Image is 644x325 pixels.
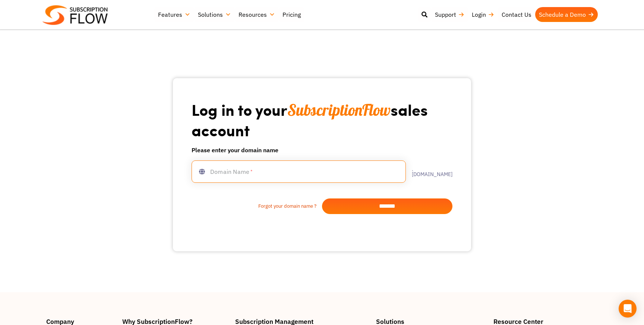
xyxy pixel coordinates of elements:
img: Subscriptionflow [42,5,108,25]
h4: Company [46,318,115,325]
a: Features [154,7,194,22]
a: Contact Us [498,7,535,22]
h4: Solutions [376,318,486,325]
a: Resources [235,7,279,22]
a: Schedule a Demo [535,7,598,22]
h6: Please enter your domain name [192,146,452,154]
a: Forgot your domain name ? [192,203,322,210]
span: SubscriptionFlow [287,100,391,120]
a: Solutions [194,7,235,22]
a: Support [431,7,468,22]
h4: Why SubscriptionFlow? [122,318,228,325]
label: .[DOMAIN_NAME] [406,166,452,177]
a: Login [468,7,498,22]
a: Pricing [279,7,304,22]
h4: Resource Center [493,318,598,325]
h4: Subscription Management [235,318,369,325]
div: Open Intercom Messenger [619,300,637,318]
h1: Log in to your sales account [192,100,452,140]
